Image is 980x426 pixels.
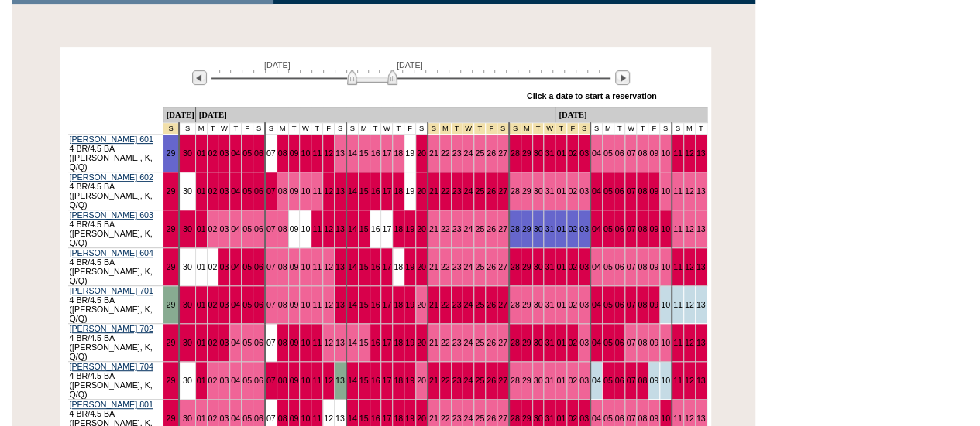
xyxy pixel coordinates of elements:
[208,338,218,347] a: 02
[301,224,310,233] a: 10
[579,300,589,309] a: 03
[254,376,263,385] a: 06
[452,300,462,309] a: 23
[167,338,176,347] a: 29
[545,186,554,196] a: 31
[441,148,450,158] a: 22
[394,338,403,347] a: 18
[441,338,450,347] a: 22
[475,262,484,271] a: 25
[312,376,322,385] a: 11
[475,224,484,233] a: 25
[324,300,333,309] a: 12
[197,224,206,233] a: 01
[579,224,589,233] a: 03
[324,338,333,347] a: 12
[312,300,322,309] a: 11
[231,224,240,233] a: 04
[511,338,520,347] a: 28
[324,224,333,233] a: 12
[335,376,345,385] a: 13
[545,262,554,271] a: 31
[278,224,287,233] a: 08
[626,338,635,347] a: 07
[208,376,218,385] a: 02
[167,186,176,196] a: 29
[696,338,706,347] a: 13
[183,224,192,233] a: 30
[278,376,287,385] a: 08
[183,300,192,309] a: 30
[382,262,391,271] a: 17
[183,262,192,271] a: 30
[324,186,333,196] a: 12
[278,338,287,347] a: 08
[498,148,507,158] a: 27
[556,186,566,196] a: 01
[324,262,333,271] a: 12
[579,186,589,196] a: 03
[463,338,473,347] a: 24
[312,148,322,158] a: 11
[441,224,450,233] a: 22
[603,148,613,158] a: 05
[661,338,670,347] a: 10
[498,338,507,347] a: 27
[197,186,206,196] a: 01
[592,148,601,158] a: 04
[661,148,670,158] a: 10
[545,338,554,347] a: 31
[278,148,287,158] a: 08
[324,148,333,158] a: 12
[197,338,206,347] a: 01
[661,186,670,196] a: 10
[254,224,263,233] a: 06
[254,338,263,347] a: 06
[673,224,683,233] a: 11
[219,338,229,347] a: 03
[348,224,357,233] a: 14
[429,262,438,271] a: 21
[626,262,635,271] a: 07
[603,186,613,196] a: 05
[452,186,462,196] a: 23
[592,262,601,271] a: 04
[348,262,357,271] a: 14
[167,376,176,385] a: 29
[522,148,531,158] a: 29
[417,300,426,309] a: 20
[534,148,543,158] a: 30
[208,300,218,309] a: 02
[70,248,153,257] a: [PERSON_NAME] 604
[197,376,206,385] a: 01
[511,224,520,233] a: 28
[405,338,414,347] a: 19
[592,300,601,309] a: 04
[463,224,473,233] a: 24
[208,186,218,196] a: 02
[579,338,589,347] a: 03
[452,262,462,271] a: 23
[312,338,322,347] a: 11
[498,262,507,271] a: 27
[417,224,426,233] a: 20
[592,224,601,233] a: 04
[183,338,192,347] a: 30
[522,338,531,347] a: 29
[452,224,462,233] a: 23
[394,300,403,309] a: 18
[266,376,276,385] a: 07
[290,338,299,347] a: 09
[197,262,206,271] a: 01
[417,338,426,347] a: 20
[463,262,473,271] a: 24
[371,148,380,158] a: 16
[312,262,322,271] a: 11
[231,148,240,158] a: 04
[511,262,520,271] a: 28
[301,262,310,271] a: 10
[242,262,252,271] a: 05
[266,300,276,309] a: 07
[348,300,357,309] a: 14
[649,300,658,309] a: 09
